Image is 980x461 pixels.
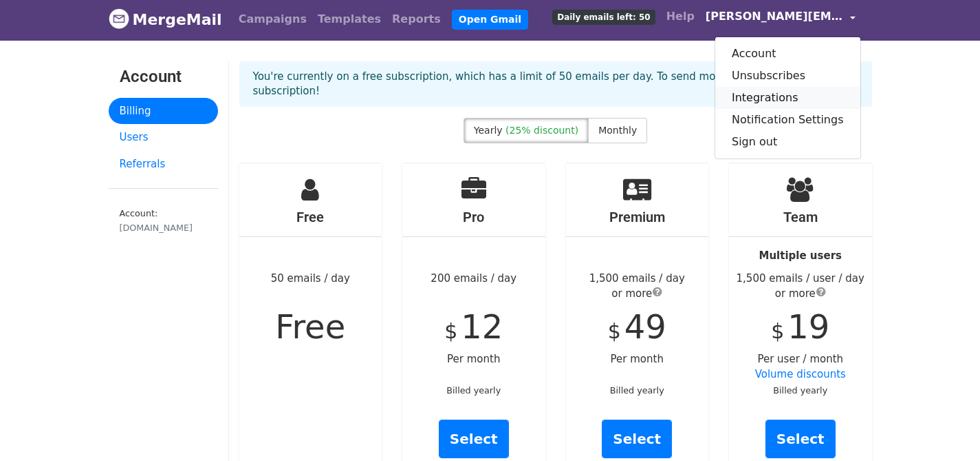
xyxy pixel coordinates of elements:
[715,109,860,131] a: Notification Settings
[239,209,382,225] h4: Free
[598,125,637,136] span: Monthly
[461,307,503,346] span: 12
[109,151,218,178] a: Referrals
[120,208,207,234] small: Account:
[444,319,457,343] span: $
[771,319,784,343] span: $
[911,395,980,461] iframe: Chat Widget
[312,6,386,33] a: Templates
[109,124,218,151] a: Users
[715,65,860,87] a: Unsubscribes
[566,209,709,225] h4: Premium
[253,70,858,99] p: You're currently on a free subscription, which has a limit of 50 emails per day. To send more ema...
[552,10,655,25] span: Daily emails left: 50
[755,368,846,380] a: Volume discounts
[386,6,446,33] a: Reports
[275,307,345,346] span: Free
[765,420,836,458] a: Select
[109,5,222,34] a: MergeMail
[109,8,129,29] img: MergeMail logo
[233,6,312,33] a: Campaigns
[439,420,509,458] a: Select
[446,385,501,396] small: Billed yearly
[566,271,709,302] div: 1,500 emails / day or more
[715,131,860,153] a: Sign out
[402,209,545,225] h4: Pro
[787,307,829,346] span: 19
[624,307,666,346] span: 49
[120,67,207,87] h3: Account
[661,3,700,30] a: Help
[715,37,861,159] div: [PERSON_NAME][EMAIL_ADDRESS][DOMAIN_NAME]
[452,10,528,30] a: Open Gmail
[715,87,860,109] a: Integrations
[547,3,660,30] a: Daily emails left: 50
[474,125,503,136] span: Yearly
[706,8,843,25] span: [PERSON_NAME][EMAIL_ADDRESS][DOMAIN_NAME]
[759,249,842,262] strong: Multiple users
[602,420,672,458] a: Select
[729,271,872,302] div: 1,500 emails / user / day or more
[715,43,860,65] a: Account
[773,385,827,396] small: Billed yearly
[610,385,664,396] small: Billed yearly
[109,98,218,125] a: Billing
[700,3,861,35] a: [PERSON_NAME][EMAIL_ADDRESS][DOMAIN_NAME]
[120,221,207,234] div: [DOMAIN_NAME]
[608,319,621,343] span: $
[729,209,872,225] h4: Team
[505,125,578,136] span: (25% discount)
